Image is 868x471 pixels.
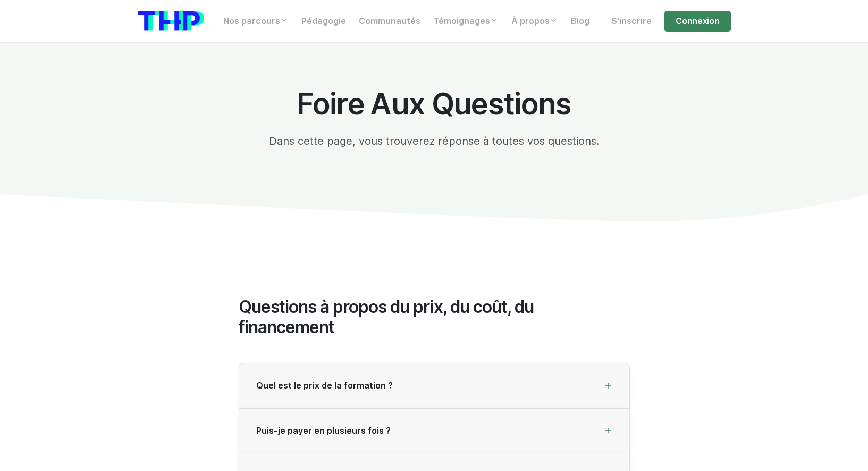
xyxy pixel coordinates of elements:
[295,11,352,32] a: Pédagogie
[256,381,393,391] span: Quel est le prix de la formation ?
[239,133,630,149] p: Dans cette page, vous trouverez réponse à toutes vos questions.
[239,87,630,120] h1: Foire Aux Questions
[352,11,427,32] a: Communautés
[138,11,204,31] img: logo
[217,11,295,32] a: Nos parcours
[664,11,730,32] a: Connexion
[605,11,658,32] a: S'inscrire
[239,297,630,338] h2: Questions à propos du prix, du coût, du financement
[505,11,564,32] a: À propos
[256,426,391,436] span: Puis-je payer en plusieurs fois ?
[564,11,596,32] a: Blog
[427,11,505,32] a: Témoignages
